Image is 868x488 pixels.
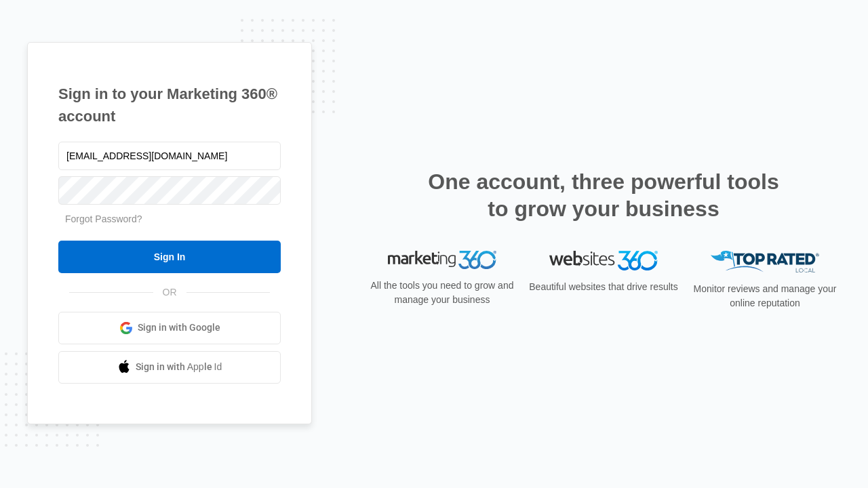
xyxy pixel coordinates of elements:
[528,280,679,294] p: Beautiful websites that drive results
[153,285,186,300] span: OR
[689,282,841,310] p: Monitor reviews and manage your online reputation
[549,251,658,270] img: Websites 360
[388,251,496,270] img: Marketing 360
[58,351,281,384] a: Sign in with Apple Id
[138,321,220,335] span: Sign in with Google
[136,360,222,374] span: Sign in with Apple Id
[58,142,281,170] input: Email
[711,251,819,273] img: Top Rated Local
[58,83,281,127] h1: Sign in to your Marketing 360® account
[424,168,783,222] h2: One account, three powerful tools to grow your business
[58,241,281,273] input: Sign In
[58,312,281,344] a: Sign in with Google
[65,213,142,224] a: Forgot Password?
[366,279,518,307] p: All the tools you need to grow and manage your business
